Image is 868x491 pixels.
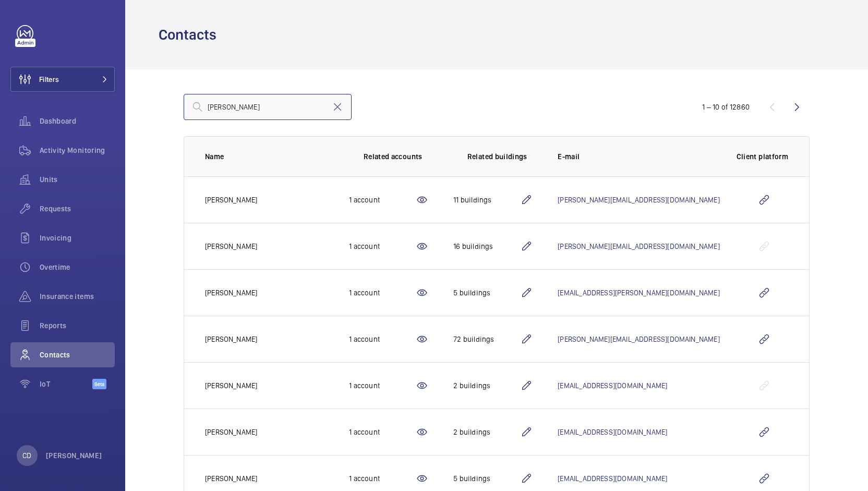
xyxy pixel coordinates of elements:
span: Dashboard [40,116,115,126]
span: Overtime [40,262,115,272]
span: Contacts [40,350,115,360]
div: 1 account [349,241,416,252]
a: [PERSON_NAME][EMAIL_ADDRESS][DOMAIN_NAME] [558,242,719,250]
p: Name [205,151,332,162]
span: Units [40,174,115,185]
p: [PERSON_NAME] [205,241,257,252]
div: 2 buildings [453,427,520,437]
a: [EMAIL_ADDRESS][DOMAIN_NAME] [558,428,667,436]
p: Related buildings [467,151,527,162]
p: [PERSON_NAME] [205,473,257,484]
input: Search by lastname, firstname, mail or client [184,94,352,120]
span: Reports [40,320,115,331]
p: E-mail [558,151,719,162]
div: 1 account [349,288,416,298]
span: Activity Monitoring [40,145,115,155]
span: Invoicing [40,233,115,243]
a: [EMAIL_ADDRESS][PERSON_NAME][DOMAIN_NAME] [558,289,719,297]
div: 2 buildings [453,380,520,391]
span: Insurance items [40,291,115,302]
a: [PERSON_NAME][EMAIL_ADDRESS][DOMAIN_NAME] [558,335,719,343]
span: Beta [92,379,106,389]
a: [PERSON_NAME][EMAIL_ADDRESS][DOMAIN_NAME] [558,196,719,204]
div: 1 account [349,427,416,437]
div: 1 account [349,195,416,205]
div: 1 account [349,334,416,344]
div: 1 account [349,473,416,484]
div: 1 account [349,380,416,391]
p: Client platform [737,151,788,162]
p: Related accounts [364,151,423,162]
span: Filters [39,74,59,85]
div: 5 buildings [453,473,520,484]
p: [PERSON_NAME] [205,288,257,298]
p: [PERSON_NAME] [46,450,102,461]
p: CD [22,450,31,461]
p: [PERSON_NAME] [205,334,257,344]
div: 72 buildings [453,334,520,344]
p: [PERSON_NAME] [205,427,257,437]
div: 5 buildings [453,288,520,298]
a: [EMAIL_ADDRESS][DOMAIN_NAME] [558,474,667,483]
p: [PERSON_NAME] [205,195,257,205]
div: 11 buildings [453,195,520,205]
span: Requests [40,203,115,214]
p: [PERSON_NAME] [205,380,257,391]
div: 1 – 10 of 12860 [702,102,750,112]
div: 16 buildings [453,241,520,252]
button: Filters [10,67,115,92]
span: IoT [40,379,92,389]
a: [EMAIL_ADDRESS][DOMAIN_NAME] [558,381,667,390]
h1: Contacts [159,25,223,44]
